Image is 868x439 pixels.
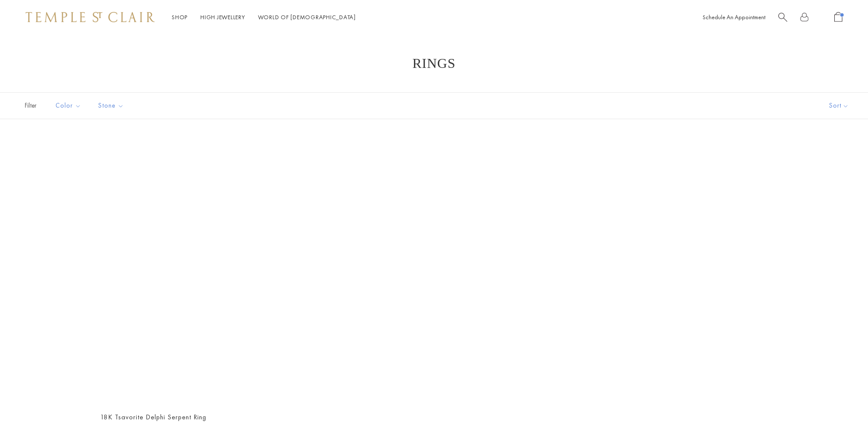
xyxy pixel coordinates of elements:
a: Search [778,12,787,23]
button: Color [49,96,88,115]
img: Temple St. Clair [26,12,155,22]
h1: Rings [34,56,834,71]
nav: Main navigation [172,12,356,23]
span: Color [51,100,88,111]
a: Open Shopping Bag [834,12,842,23]
button: Show sort by [810,93,868,119]
a: High JewelleryHigh Jewellery [200,13,245,21]
a: ShopShop [172,13,188,21]
a: World of [DEMOGRAPHIC_DATA]World of [DEMOGRAPHIC_DATA] [258,13,356,21]
button: Stone [92,96,130,115]
a: Schedule An Appointment [703,13,765,21]
a: R31835-SERPENTR31835-SERPENT [302,140,566,404]
a: R36135-SRPBSTGR36135-SRPBSTG [21,140,285,404]
span: Stone [94,100,130,111]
